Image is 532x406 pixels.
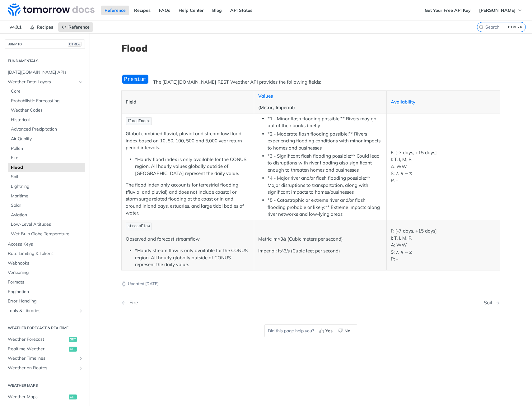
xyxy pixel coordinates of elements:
[264,324,357,337] div: Did this page help you?
[391,149,496,184] p: F: [-7 days, +15 days] I: T, I, M, R A: WW S: ∧ ∨ ~ ⧖ P: -
[78,356,83,361] button: Show subpages for Weather Timelines
[68,24,90,30] span: Reference
[11,136,83,142] span: Air Quality
[8,69,83,76] span: [DATE][DOMAIN_NAME] APIs
[8,241,83,247] span: Access Keys
[175,6,207,15] a: Help Center
[126,99,250,106] p: Field
[317,326,336,335] button: Yes
[268,115,382,129] li: *1 - Minor flash flooding possible:** Rivers may go out of their banks briefly
[258,236,382,243] p: Metric: m^3/s (Cubic meters per second)
[8,308,77,314] span: Tools & Libraries
[5,392,85,402] a: Weather Mapsget
[391,228,496,263] p: F: [-7 days, +15 days] I: T, I, M, R A: WW S: ∧ ∨ ~ ⧖ P: -
[11,164,83,171] span: Flood
[5,383,85,388] h2: Weather Maps
[258,93,273,99] a: Values
[11,107,83,113] span: Weather Codes
[8,79,77,85] span: Weather Data Layers
[156,6,174,15] a: FAQs
[128,224,150,228] span: streamFlow
[126,300,138,306] div: Fire
[69,337,77,342] span: get
[11,212,83,218] span: Aviation
[484,300,495,306] div: Soil
[121,281,500,287] p: Updated [DATE]
[58,22,93,32] a: Reference
[68,42,82,47] span: CTRL-/
[11,117,83,123] span: Historical
[227,6,256,15] a: API Status
[8,229,85,239] a: Wet Bulb Globe Temperature
[8,201,85,210] a: Solar
[258,247,382,255] p: Imperial: ft^3/s (Cubic feet per second)
[126,130,250,151] p: Global combined fluvial, pluvial and streamflow flood index based on 10, 50, 100, 500 and 5,000 y...
[5,278,85,287] a: Formats
[8,106,85,115] a: Weather Codes
[11,221,83,228] span: Low-Level Altitudes
[258,104,382,111] p: (Metric, Imperial)
[5,240,85,249] a: Access Keys
[8,115,85,125] a: Historical
[479,7,516,13] span: [PERSON_NAME]
[8,346,67,352] span: Realtime Weather
[101,6,129,15] a: Reference
[5,68,85,77] a: [DATE][DOMAIN_NAME] APIs
[121,293,500,312] nav: Pagination Controls
[8,96,85,106] a: Probabilistic Forecasting
[126,236,250,243] p: Observed and forecast streamflow.
[8,220,85,229] a: Low-Level Altitudes
[121,79,500,86] p: The [DATE][DOMAIN_NAME] REST Weather API provides the following fields:
[5,306,85,316] a: Tools & LibrariesShow subpages for Tools & Libraries
[5,363,85,373] a: Weather on RoutesShow subpages for Weather on Routes
[5,344,85,354] a: Realtime Weatherget
[8,210,85,220] a: Aviation
[5,335,85,344] a: Weather Forecastget
[11,88,83,95] span: Core
[121,300,284,306] a: Previous Page: Fire
[8,3,95,16] img: Tomorrow.io Weather API Docs
[476,6,526,15] button: [PERSON_NAME]
[8,191,85,201] a: Maritime
[69,394,77,399] span: get
[126,182,250,217] p: The flood index only accounts for terrestrial flooding (fluvial and pluvial) and does not include...
[8,355,77,362] span: Weather Timelines
[121,43,500,54] h1: Flood
[5,325,85,331] h2: Weather Forecast & realtime
[8,336,67,343] span: Weather Forecast
[209,6,225,15] a: Blog
[37,24,53,30] span: Recipes
[11,155,83,161] span: Fire
[11,193,83,199] span: Maritime
[421,6,474,15] a: Get Your Free API Key
[128,119,150,123] span: floodIndex
[8,134,85,144] a: Air Quality
[5,39,85,49] button: JUMP TOCTRL-/
[5,77,85,87] a: Weather Data LayersHide subpages for Weather Data Layers
[11,183,83,190] span: Lightning
[11,231,83,237] span: Wet Bulb Globe Temperature
[268,175,382,196] li: *4 - Major river and/or flash flooding possible:** Major disruptions to transportation, along wit...
[8,298,83,304] span: Error Handling
[8,153,85,163] a: Fire
[8,289,83,295] span: Pagination
[5,249,85,258] a: Rate Limiting & Tokens
[484,300,500,306] a: Next Page: Soil
[8,251,83,257] span: Rate Limiting & Tokens
[336,326,354,335] button: No
[11,174,83,180] span: Soil
[506,24,524,30] kbd: CTRL-K
[5,259,85,268] a: Webhooks
[8,279,83,285] span: Formats
[5,287,85,297] a: Pagination
[5,297,85,306] a: Error Handling
[11,98,83,104] span: Probabilistic Forecasting
[78,308,83,313] button: Show subpages for Tools & Libraries
[78,80,83,85] button: Hide subpages for Weather Data Layers
[325,328,333,334] span: Yes
[6,22,25,32] span: v4.0.1
[11,202,83,209] span: Solar
[11,145,83,152] span: Pollen
[5,58,85,64] h2: Fundamentals
[11,126,83,132] span: Advanced Precipitation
